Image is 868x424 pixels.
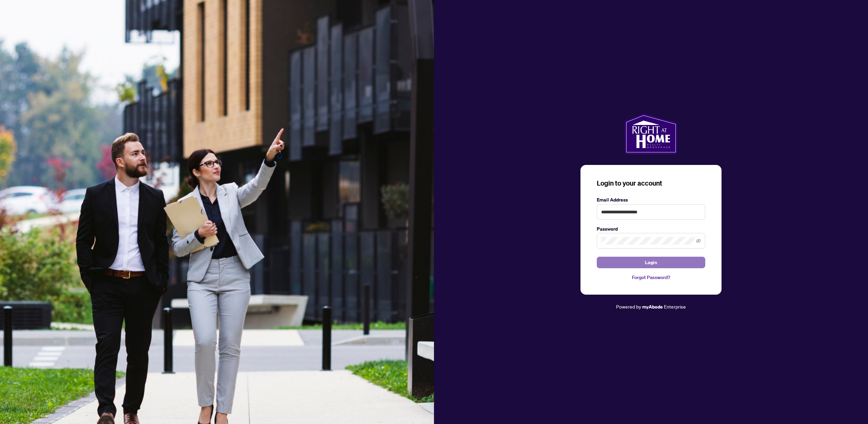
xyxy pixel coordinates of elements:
[696,238,701,243] span: eye-invisible
[597,257,705,268] button: Login
[597,196,705,204] label: Email Address
[645,257,657,268] span: Login
[625,113,677,154] img: ma-logo
[664,303,686,310] span: Enterprise
[616,303,641,310] span: Powered by
[597,178,705,188] h3: Login to your account
[642,303,663,311] a: myAbode
[597,274,705,281] a: Forgot Password?
[597,225,705,233] label: Password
